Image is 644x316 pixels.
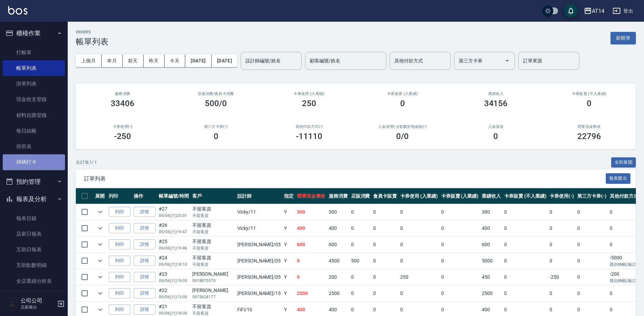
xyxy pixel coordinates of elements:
td: 0 [439,237,480,253]
a: 現金收支登錄 [3,92,65,107]
td: [PERSON_NAME] /05 [236,253,282,269]
th: 展開 [93,188,107,204]
h3: 0 [400,99,405,108]
td: 0 [576,253,608,269]
td: 0 [502,220,548,236]
button: expand row [95,288,105,298]
td: 0 [576,220,608,236]
td: 0 [548,285,576,301]
th: 會員卡販賣 [371,188,399,204]
h3: -250 [114,132,131,141]
td: 250 [399,269,439,285]
a: 新開單 [610,35,636,41]
td: 2500 [295,285,327,301]
td: 0 [502,269,548,285]
h3: 500/0 [205,99,227,108]
td: Y [282,253,295,269]
td: Y [282,285,295,301]
h2: 營業現金應收 [551,124,628,129]
h2: 入金儲值 [457,124,535,129]
p: 不留客資 [192,245,234,251]
button: expand row [95,256,105,266]
th: 第三方卡券(-) [576,188,608,204]
h2: 卡券販賣 (入業績) [364,92,441,96]
h3: 34156 [484,99,508,108]
td: 0 [371,204,399,220]
h2: 入金使用(-) /點數折抵金額(-) [364,124,441,129]
div: [PERSON_NAME] [192,271,234,278]
th: 指定 [282,188,295,204]
div: AT14 [592,7,604,15]
a: 詳情 [134,207,155,217]
button: 列印 [109,256,130,266]
button: Open [502,55,513,66]
th: 客戶 [191,188,236,204]
button: expand row [95,223,105,233]
td: [PERSON_NAME] /05 [236,237,282,253]
td: 0 [371,253,399,269]
td: 500 [349,253,372,269]
td: 0 [502,253,548,269]
button: 報表匯出 [606,173,631,184]
a: 掛單列表 [3,76,65,92]
button: 列印 [109,288,130,299]
button: 列印 [109,272,130,282]
td: [PERSON_NAME] /05 [236,269,282,285]
a: 詳情 [134,223,155,234]
td: Y [282,237,295,253]
h3: 帳單列表 [76,37,108,46]
button: [DATE] [212,55,237,67]
td: 0 [439,253,480,269]
button: expand row [95,272,105,282]
td: 600 [295,237,327,253]
p: 不留客資 [192,229,234,235]
td: 0 [399,253,439,269]
td: 0 [576,269,608,285]
img: Person [5,297,19,311]
h2: ORDERS [76,30,108,34]
td: #26 [157,220,191,236]
h2: 其他付款方式(-) [271,124,348,129]
td: 0 [371,237,399,253]
a: 全店業績分析表 [3,273,65,289]
a: 掃碼打卡 [3,154,65,170]
button: 報表及分析 [3,190,65,208]
h2: 第三方卡券(-) [177,124,255,129]
th: 營業現金應收 [295,188,327,204]
th: 卡券使用(-) [548,188,576,204]
button: 昨天 [144,55,165,67]
td: 0 [349,237,372,253]
td: 400 [480,220,502,236]
td: 0 [439,269,480,285]
h3: -11110 [296,132,322,141]
td: Y [282,269,295,285]
a: 店家日報表 [3,226,65,242]
h2: 卡券販賣 (不入業績) [551,92,628,96]
td: 0 [371,220,399,236]
h3: 0 [493,132,498,141]
a: 互助點數明細 [3,257,65,273]
a: 設計師日報表 [3,289,65,304]
a: 材料自購登錄 [3,107,65,123]
th: 業績收入 [480,188,502,204]
td: 600 [480,237,502,253]
th: 卡券使用 (入業績) [399,188,439,204]
td: 0 [399,204,439,220]
a: 帳單列表 [3,60,65,76]
td: 400 [295,220,327,236]
td: 300 [327,204,349,220]
h2: 卡券使用 (入業績) [271,92,348,96]
button: 列印 [109,304,130,315]
th: 列印 [107,188,132,204]
td: 0 [371,285,399,301]
p: 0918870370 [192,278,234,284]
h2: 店販消費 /會員卡消費 [177,92,255,96]
td: 0 [502,237,548,253]
div: 不留客資 [192,238,234,245]
button: 登出 [610,5,636,17]
td: 0 [576,285,608,301]
a: 報表目錄 [3,211,65,226]
td: 0 [349,204,372,220]
td: 2500 [327,285,349,301]
button: 今天 [165,55,186,67]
